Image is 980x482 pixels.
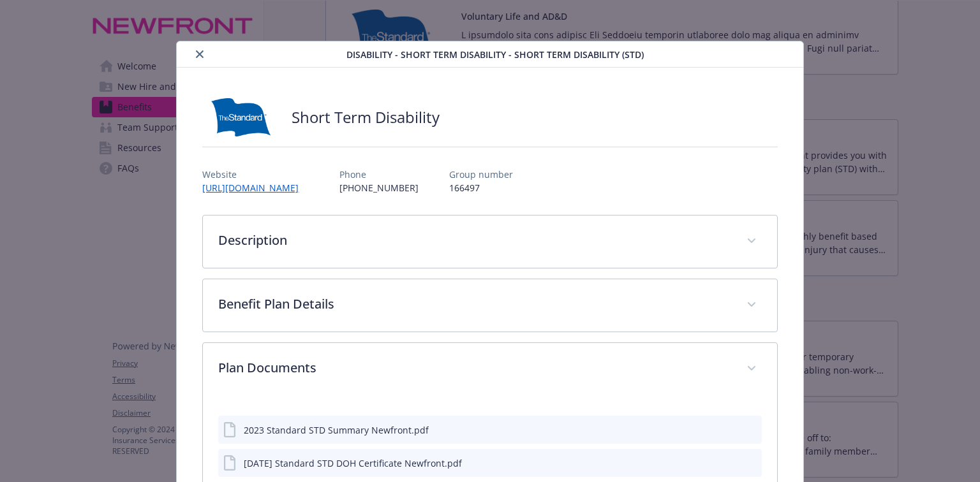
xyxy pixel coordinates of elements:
[218,231,731,250] p: Description
[202,182,309,194] a: [URL][DOMAIN_NAME]
[203,215,776,268] div: Description
[339,168,419,181] p: Phone
[449,168,513,181] p: Group number
[745,456,757,470] button: preview file
[218,295,731,314] p: Benefit Plan Details
[292,106,440,128] h2: Short Term Disability
[203,343,776,395] div: Plan Documents
[722,423,735,437] button: download file
[725,456,735,470] button: download file
[218,358,731,377] p: Plan Documents
[745,423,757,437] button: preview file
[202,98,279,136] img: Standard Insurance Company
[202,168,309,181] p: Website
[192,47,207,62] button: close
[244,456,462,470] div: [DATE] Standard STD DOH Certificate Newfront.pdf
[346,48,644,61] span: Disability - Short Term Disability - Short Term Disability (STD)
[339,181,419,194] p: [PHONE_NUMBER]
[244,423,429,437] div: 2023 Standard STD Summary Newfront.pdf
[449,181,513,194] p: 166497
[203,279,776,332] div: Benefit Plan Details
